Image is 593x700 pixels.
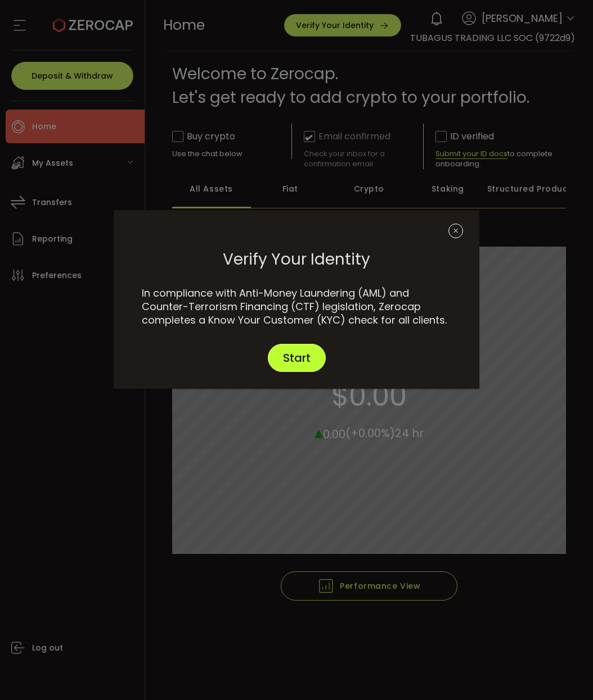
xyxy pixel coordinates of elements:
[142,286,447,327] span: In compliance with Anti-Money Laundering (AML) and Counter-Terrorism Financing (CTF) legislation,...
[283,352,311,363] span: Start
[114,210,479,389] div: dialog
[223,244,370,275] span: Verify Your Identity
[268,344,326,372] button: Start
[458,579,593,700] iframe: Chat Widget
[458,579,593,700] div: 聊天小工具
[448,221,468,241] button: Close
